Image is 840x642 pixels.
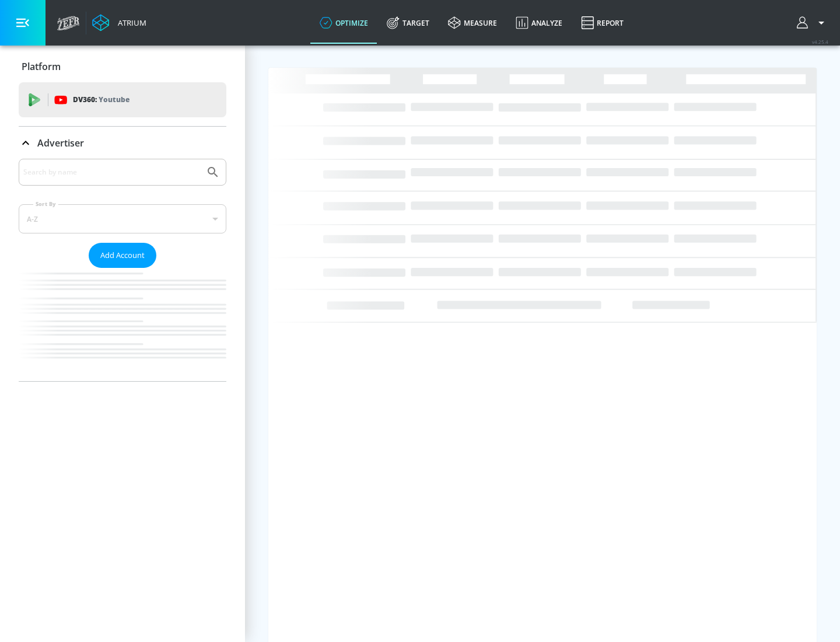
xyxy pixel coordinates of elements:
div: DV360: Youtube [19,82,226,117]
a: optimize [310,2,377,44]
a: Report [572,2,633,44]
input: Search by name [23,165,200,180]
a: Target [377,2,439,44]
a: Analyze [506,2,572,44]
p: DV360: [73,93,129,106]
div: A-Z [19,204,226,233]
p: Platform [22,60,61,73]
p: Youtube [99,93,129,106]
button: Add Account [89,243,156,268]
div: Atrium [113,18,146,28]
a: Atrium [92,14,146,32]
label: Sort By [33,200,58,208]
p: Advertiser [37,137,84,149]
a: measure [439,2,506,44]
div: Platform [19,50,226,83]
nav: list of Advertiser [19,268,226,381]
span: Add Account [100,249,145,262]
span: v 4.25.4 [812,39,828,45]
div: Advertiser [19,127,226,159]
div: Advertiser [19,159,226,381]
